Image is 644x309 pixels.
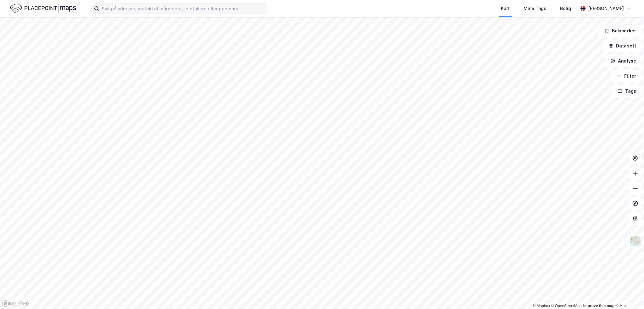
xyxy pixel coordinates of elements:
[10,3,76,14] img: logo.f888ab2527a4732fd821a326f86c7f29.svg
[612,85,641,97] button: Tags
[605,55,641,67] button: Analyse
[629,235,641,247] img: Z
[613,279,644,309] iframe: Chat Widget
[2,300,30,307] a: Mapbox homepage
[603,40,641,52] button: Datasett
[501,5,510,12] div: Kart
[611,70,641,82] button: Filter
[551,304,582,308] a: OpenStreetMap
[599,25,641,37] button: Bokmerker
[533,304,550,308] a: Mapbox
[99,4,267,13] input: Søk på adresse, matrikkel, gårdeiere, leietakere eller personer
[588,5,624,12] div: [PERSON_NAME]
[583,304,614,308] a: Improve this map
[560,5,571,12] div: Bolig
[524,5,546,12] div: Mine Tags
